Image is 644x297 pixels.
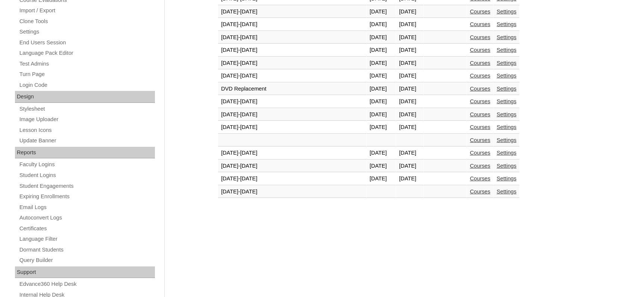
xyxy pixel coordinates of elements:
[470,137,491,143] a: Courses
[19,213,155,222] a: Autoconvert Logs
[470,47,491,53] a: Courses
[367,6,396,18] td: [DATE]
[19,160,155,169] a: Faculty Logins
[470,189,491,195] a: Courses
[19,234,155,244] a: Language Filter
[396,160,423,173] td: [DATE]
[396,57,423,70] td: [DATE]
[470,73,491,79] a: Courses
[470,9,491,15] a: Courses
[218,160,366,173] td: [DATE]-[DATE]
[367,95,396,108] td: [DATE]
[396,147,423,159] td: [DATE]
[19,171,155,180] a: Student Logins
[367,83,396,95] td: [DATE]
[367,160,396,173] td: [DATE]
[396,108,423,121] td: [DATE]
[497,21,516,27] a: Settings
[470,150,491,156] a: Courses
[470,60,491,66] a: Courses
[470,124,491,130] a: Courses
[19,279,155,289] a: Edvance360 Help Desk
[19,136,155,145] a: Update Banner
[470,176,491,181] a: Courses
[367,57,396,70] td: [DATE]
[497,124,516,130] a: Settings
[396,83,423,95] td: [DATE]
[497,47,516,53] a: Settings
[396,18,423,31] td: [DATE]
[19,70,155,79] a: Turn Page
[367,44,396,57] td: [DATE]
[497,60,516,66] a: Settings
[470,111,491,117] a: Courses
[218,186,366,198] td: [DATE]-[DATE]
[367,108,396,121] td: [DATE]
[19,27,155,37] a: Settings
[367,173,396,185] td: [DATE]
[218,83,366,95] td: DVD Replacement
[19,104,155,114] a: Stylesheet
[497,111,516,117] a: Settings
[470,34,491,40] a: Courses
[470,21,491,27] a: Courses
[396,95,423,108] td: [DATE]
[497,189,516,195] a: Settings
[19,126,155,135] a: Lesson Icons
[497,86,516,92] a: Settings
[15,266,155,278] div: Support
[19,38,155,47] a: End Users Session
[19,48,155,58] a: Language Pack Editor
[470,86,491,92] a: Courses
[218,121,366,134] td: [DATE]-[DATE]
[396,6,423,18] td: [DATE]
[15,91,155,103] div: Design
[218,173,366,185] td: [DATE]-[DATE]
[19,80,155,90] a: Login Code
[497,137,516,143] a: Settings
[218,31,366,44] td: [DATE]-[DATE]
[218,57,366,70] td: [DATE]-[DATE]
[15,147,155,159] div: Reports
[396,173,423,185] td: [DATE]
[367,121,396,134] td: [DATE]
[19,192,155,201] a: Expiring Enrollments
[497,150,516,156] a: Settings
[497,176,516,181] a: Settings
[367,70,396,82] td: [DATE]
[218,70,366,82] td: [DATE]-[DATE]
[497,9,516,15] a: Settings
[19,115,155,124] a: Image Uploader
[19,17,155,26] a: Clone Tools
[19,181,155,191] a: Student Engagements
[367,147,396,159] td: [DATE]
[367,31,396,44] td: [DATE]
[497,73,516,79] a: Settings
[396,44,423,57] td: [DATE]
[497,34,516,40] a: Settings
[396,121,423,134] td: [DATE]
[218,18,366,31] td: [DATE]-[DATE]
[470,98,491,104] a: Courses
[218,44,366,57] td: [DATE]-[DATE]
[497,163,516,169] a: Settings
[218,147,366,159] td: [DATE]-[DATE]
[396,31,423,44] td: [DATE]
[367,18,396,31] td: [DATE]
[497,98,516,104] a: Settings
[396,70,423,82] td: [DATE]
[19,224,155,233] a: Certificates
[218,6,366,18] td: [DATE]-[DATE]
[218,95,366,108] td: [DATE]-[DATE]
[19,59,155,69] a: Test Admins
[218,108,366,121] td: [DATE]-[DATE]
[19,245,155,255] a: Dormant Students
[19,256,155,265] a: Query Builder
[19,6,155,15] a: Import / Export
[19,203,155,212] a: Email Logs
[470,163,491,169] a: Courses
